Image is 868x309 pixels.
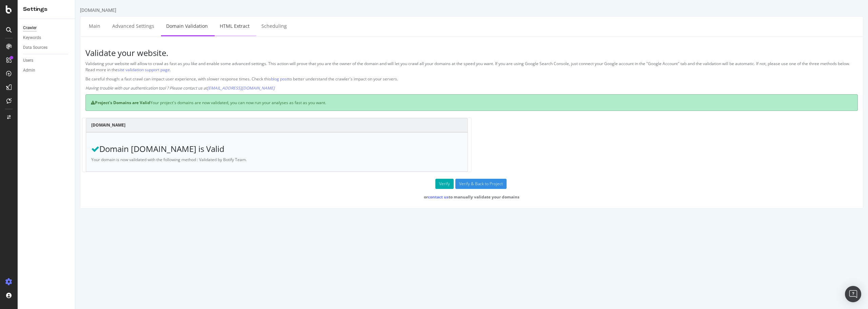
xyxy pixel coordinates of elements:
button: Verify [360,179,378,189]
a: blog post [196,76,213,82]
div: Admin [23,67,35,74]
a: Scheduling [181,17,217,35]
h4: [DOMAIN_NAME] [16,122,387,129]
a: Domain Validation [86,17,138,35]
a: Admin [23,67,70,74]
p: Validating your website will allow to crawl as fast as you like and enable some advanced settings... [10,61,783,72]
strong: or to manually validate your domains [349,194,444,200]
a: Crawler [23,24,70,32]
h3: Domain [DOMAIN_NAME] is Valid [16,144,387,153]
a: Keywords [23,34,70,41]
div: Your project's domains are now validated, you can now run your analyses as fast as you want. [10,94,783,111]
a: HTML Extract [139,17,179,35]
a: Data Sources [23,44,70,51]
p: Your domain is now validated with the following method : Validated by Botify Team. [16,157,387,162]
a: contact us [353,194,373,200]
p: Be careful though: a fast crawl can impact user experience, with slower response times. Check thi... [10,76,783,82]
div: Data Sources [23,44,47,51]
div: Settings [23,5,70,13]
a: site validation support page [42,67,95,73]
a: [EMAIL_ADDRESS][DOMAIN_NAME] [132,85,199,91]
div: Open Intercom Messenger [845,286,861,302]
a: Main [8,17,30,35]
div: Users [23,57,33,64]
div: [DOMAIN_NAME] [5,7,41,14]
h3: Validate your website. [10,49,783,57]
div: Keywords [23,34,41,41]
a: Advanced Settings [32,17,84,35]
em: Having trouble with our authentication tool ? Please contact us at [10,85,199,91]
strong: Project's Domains are Valid [16,100,75,105]
a: Users [23,57,70,64]
input: Verify & Back to Project [380,179,431,189]
div: Crawler [23,24,37,32]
